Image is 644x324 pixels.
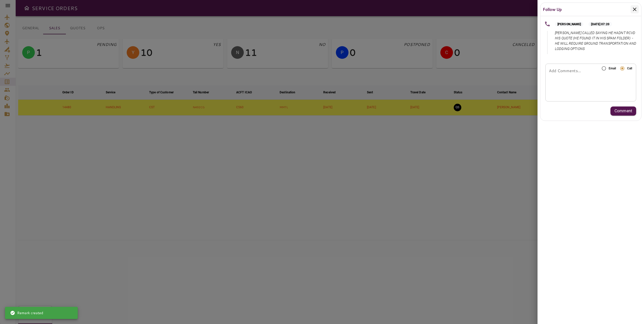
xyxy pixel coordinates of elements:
[614,108,632,114] p: Comment
[543,6,562,13] h6: Follow Up
[555,22,583,26] p: [PERSON_NAME]
[555,30,637,51] p: [PERSON_NAME] CALLED SAYING HE HADNT RCVD HIS QUOTE (HE FOUND IT IN HIS SPAM FOLDER) - HE WILL RE...
[610,106,636,116] button: Comment
[609,66,616,71] span: Email
[10,308,43,317] div: Remark created
[588,22,612,26] p: [DATE] 07:20
[627,66,632,71] span: Call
